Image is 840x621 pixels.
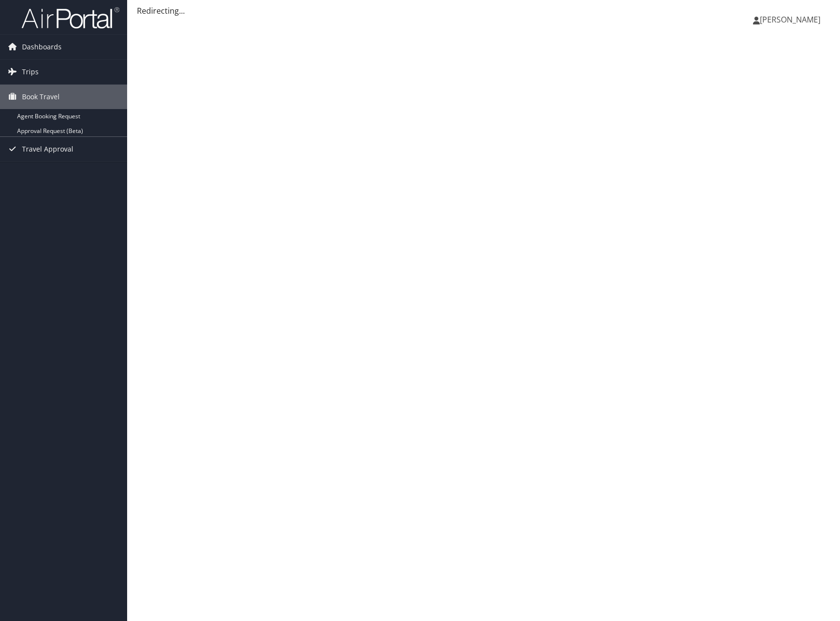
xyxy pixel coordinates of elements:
span: Trips [22,60,39,84]
span: [PERSON_NAME] [760,14,820,25]
a: [PERSON_NAME] [753,5,830,34]
span: Book Travel [22,85,60,109]
span: Dashboards [22,35,62,59]
img: airportal-logo.png [22,6,119,29]
div: Redirecting... [137,5,830,17]
span: Travel Approval [22,137,73,161]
